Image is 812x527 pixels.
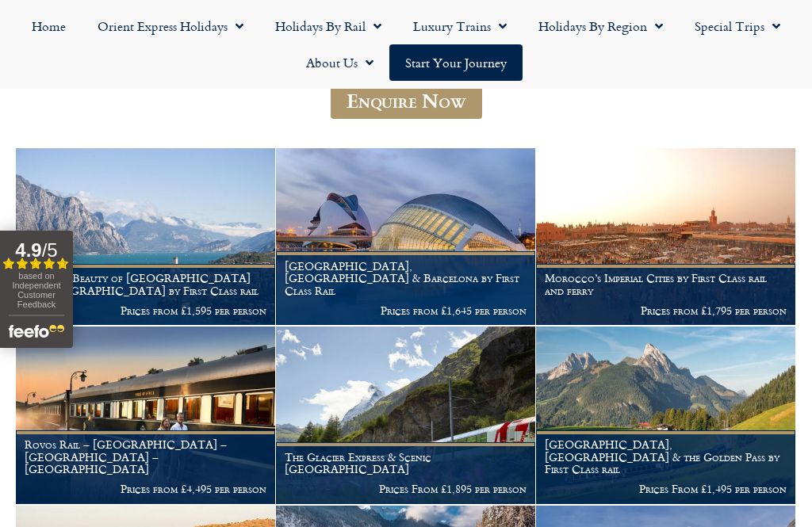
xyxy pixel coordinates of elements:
[25,272,266,297] h1: Charm & Beauty of [GEOGRAPHIC_DATA] via [GEOGRAPHIC_DATA] by First Class rail
[285,451,527,476] h1: The Glacier Express & Scenic [GEOGRAPHIC_DATA]
[8,8,804,81] nav: Menu
[25,438,266,475] h1: Rovos Rail – [GEOGRAPHIC_DATA] – [GEOGRAPHIC_DATA] – [GEOGRAPHIC_DATA]
[545,438,787,475] h1: [GEOGRAPHIC_DATA], [GEOGRAPHIC_DATA] & the Golden Pass by First Class rail
[536,327,796,504] a: [GEOGRAPHIC_DATA], [GEOGRAPHIC_DATA] & the Golden Pass by First Class rail Prices From £1,495 per...
[82,8,259,44] a: Orient Express Holidays
[679,8,796,44] a: Special Trips
[16,327,276,504] a: Rovos Rail – [GEOGRAPHIC_DATA] – [GEOGRAPHIC_DATA] – [GEOGRAPHIC_DATA] Prices from £4,495 per person
[536,148,796,326] a: Morocco’s Imperial Cities by First Class rail and ferry Prices from £1,795 per person
[16,148,276,326] a: Charm & Beauty of [GEOGRAPHIC_DATA] via [GEOGRAPHIC_DATA] by First Class rail Prices from £1,595 ...
[545,304,787,317] p: Prices from £1,795 per person
[290,44,389,81] a: About Us
[25,304,266,317] p: Prices from £1,595 per person
[259,8,397,44] a: Holidays by Rail
[276,148,536,326] a: [GEOGRAPHIC_DATA], [GEOGRAPHIC_DATA] & Barcelona by First Class Rail Prices from £1,645 per person
[285,483,527,495] p: Prices From £1,895 per person
[285,304,527,317] p: Prices from £1,645 per person
[25,483,266,495] p: Prices from £4,495 per person
[523,8,679,44] a: Holidays by Region
[331,82,482,119] a: Enquire Now
[276,327,536,504] a: The Glacier Express & Scenic [GEOGRAPHIC_DATA] Prices From £1,895 per person
[285,260,527,297] h1: [GEOGRAPHIC_DATA], [GEOGRAPHIC_DATA] & Barcelona by First Class Rail
[397,8,523,44] a: Luxury Trains
[16,327,275,503] img: Pride Of Africa Train Holiday
[545,483,787,495] p: Prices From £1,495 per person
[389,44,523,81] a: Start your Journey
[16,8,82,44] a: Home
[545,272,787,297] h1: Morocco’s Imperial Cities by First Class rail and ferry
